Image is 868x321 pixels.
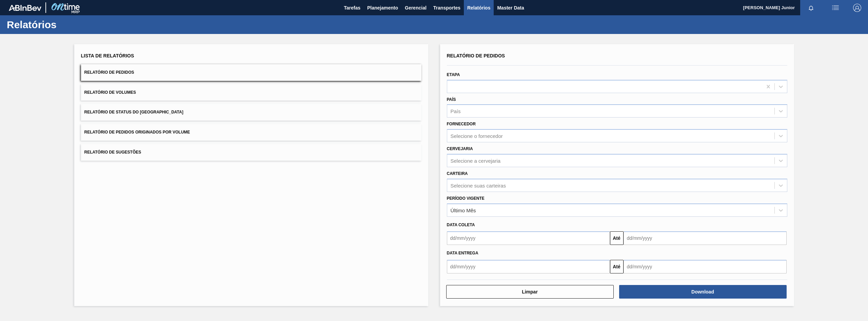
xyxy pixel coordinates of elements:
[451,108,461,114] div: País
[84,70,134,75] span: Relatório de Pedidos
[81,124,421,141] button: Relatório de Pedidos Originados por Volume
[610,231,624,245] button: Até
[447,222,475,227] span: Data coleta
[451,182,506,188] div: Selecione suas carteiras
[447,260,610,273] input: dd/mm/yyyy
[81,104,421,121] button: Relatório de Status do [GEOGRAPHIC_DATA]
[467,4,490,12] span: Relatórios
[81,84,421,101] button: Relatório de Volumes
[447,97,456,102] label: País
[81,53,134,58] span: Lista de Relatórios
[84,90,136,95] span: Relatório de Volumes
[405,4,427,12] span: Gerencial
[447,122,476,126] label: Fornecedor
[447,171,468,176] label: Carteira
[447,231,610,245] input: dd/mm/yyyy
[7,21,127,29] h1: Relatórios
[451,207,476,213] div: Último Mês
[344,4,360,12] span: Tarefas
[831,4,840,12] img: userActions
[610,260,624,273] button: Até
[447,146,473,151] label: Cervejaria
[84,130,190,135] span: Relatório de Pedidos Originados por Volume
[447,72,460,77] label: Etapa
[447,53,505,58] span: Relatório de Pedidos
[451,158,501,163] div: Selecione a cervejaria
[800,3,822,13] button: Notificações
[619,285,787,299] button: Download
[446,285,614,299] button: Limpar
[624,231,787,245] input: dd/mm/yyyy
[497,4,524,12] span: Master Data
[367,4,398,12] span: Planejamento
[853,4,861,12] img: Logout
[9,5,41,11] img: TNhmsLtSVTkK8tSr43FrP2fwEKptu5GPRR3wAAAABJRU5ErkJggg==
[84,110,183,114] span: Relatório de Status do [GEOGRAPHIC_DATA]
[81,64,421,81] button: Relatório de Pedidos
[433,4,460,12] span: Transportes
[84,150,141,155] span: Relatório de Sugestões
[447,251,478,255] span: Data entrega
[451,133,503,139] div: Selecione o fornecedor
[447,196,485,201] label: Período Vigente
[624,260,787,273] input: dd/mm/yyyy
[81,144,421,161] button: Relatório de Sugestões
